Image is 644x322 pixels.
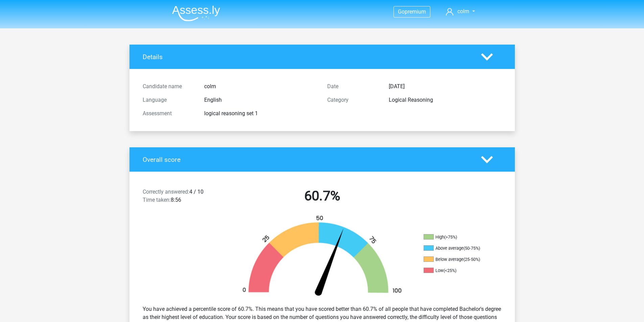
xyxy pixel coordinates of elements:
img: Assessly [172,5,220,21]
li: Above average [424,245,491,251]
div: [DATE] [384,82,507,91]
h2: 60.7% [235,188,409,204]
div: (25-50%) [463,257,480,262]
li: Below average [424,256,491,263]
span: Go [398,8,405,15]
div: (>75%) [444,234,457,240]
div: Language [138,96,199,104]
img: 61.e711b23c1d1a.png [231,215,413,300]
h4: Overall score [143,156,471,164]
div: Assessment [138,109,199,118]
span: premium [405,8,426,15]
div: (<25%) [444,268,456,273]
div: (50-75%) [463,246,480,251]
li: High [424,234,491,240]
li: Low [424,268,491,274]
span: Time taken: [143,197,171,203]
span: colm [457,8,469,15]
h4: Details [143,53,471,61]
div: English [199,96,322,104]
div: Category [322,96,384,104]
div: Date [322,82,384,91]
div: Logical Reasoning [384,96,507,104]
span: Correctly answered: [143,189,189,195]
a: Gopremium [394,7,430,16]
div: 4 / 10 8:56 [138,188,230,207]
div: colm [199,82,322,91]
div: logical reasoning set 1 [199,109,322,118]
div: Candidate name [138,82,199,91]
a: colm [443,7,477,16]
